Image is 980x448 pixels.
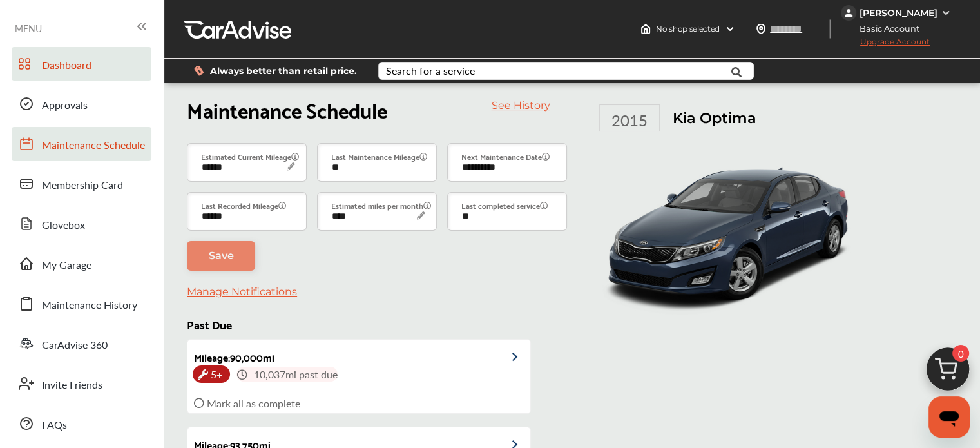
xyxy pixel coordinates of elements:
[12,47,151,81] a: Dashboard
[187,96,387,122] h1: Maintenance Schedule
[756,24,766,34] img: location_vector.a44bc228.svg
[42,297,137,314] span: Maintenance History
[673,109,756,127] h1: Kia Optima
[12,127,151,161] a: Maintenance Schedule
[208,364,225,384] span: 5+
[725,24,735,34] img: header-down-arrow.9dd2ce7d.svg
[15,23,42,34] span: MENU
[917,342,979,404] img: cart_icon.3d0951e8.svg
[194,65,204,76] img: dollor_label_vector.a70140d1.svg
[209,249,234,262] span: Save
[12,407,151,440] a: FAQs
[941,8,951,18] img: WGsFRI8htEPBVLJbROoPRyZpYNWhNONpIPPETTm6eUC0GeLEiAAAAAElFTkSuQmCC
[841,5,856,21] img: jVpblrzwTbfkPYzPPzSLxeg0AAAAASUVORK5CYII=
[640,24,651,34] img: header-home-logo.8d720a4f.svg
[461,199,548,212] label: Last completed service
[12,167,151,200] a: Membership Card
[187,340,530,393] a: Mileage:90,000mi5+ 10,037mi past due
[187,286,297,298] a: Manage Notifications
[842,22,929,35] span: Basic Account
[841,37,930,53] span: Upgrade Account
[461,150,550,163] label: Next Maintenance Date
[952,345,969,362] span: 0
[187,241,255,271] a: Save
[512,353,530,362] img: grCAAAAAElFTkSuQmCC
[187,340,274,365] div: Mileage : 90,000 mi
[42,417,67,434] span: FAQs
[42,337,108,354] span: CarAdvise 360
[12,367,151,400] a: Invite Friends
[42,177,123,194] span: Membership Card
[210,66,357,75] span: Always better than retail price.
[201,199,286,212] label: Last Recorded Mileage
[12,327,151,360] a: CarAdvise 360
[201,150,299,163] label: Estimated Current Mileage
[251,367,338,382] span: 10,037 mi past due
[599,104,660,131] div: 2015
[492,99,550,112] a: See History
[42,257,91,274] span: My Garage
[860,7,937,19] div: [PERSON_NAME]
[12,207,151,240] a: Glovebox
[42,57,91,74] span: Dashboard
[928,396,970,438] iframe: Button to launch messaging window
[207,396,300,411] span: Mark all as complete
[331,199,431,212] label: Estimated miles per month
[42,377,102,394] span: Invite Friends
[829,19,831,39] img: header-divider.bc55588e.svg
[656,24,720,34] span: No shop selected
[386,66,475,76] div: Search for a service
[187,314,232,334] span: Past Due
[42,137,145,154] span: Maintenance Schedule
[12,247,151,280] a: My Garage
[42,97,88,114] span: Approvals
[12,287,151,320] a: Maintenance History
[599,137,857,330] img: 9687_st0640_046.jpg
[12,87,151,121] a: Approvals
[42,217,85,234] span: Glovebox
[331,150,427,163] label: Last Maintenance Mileage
